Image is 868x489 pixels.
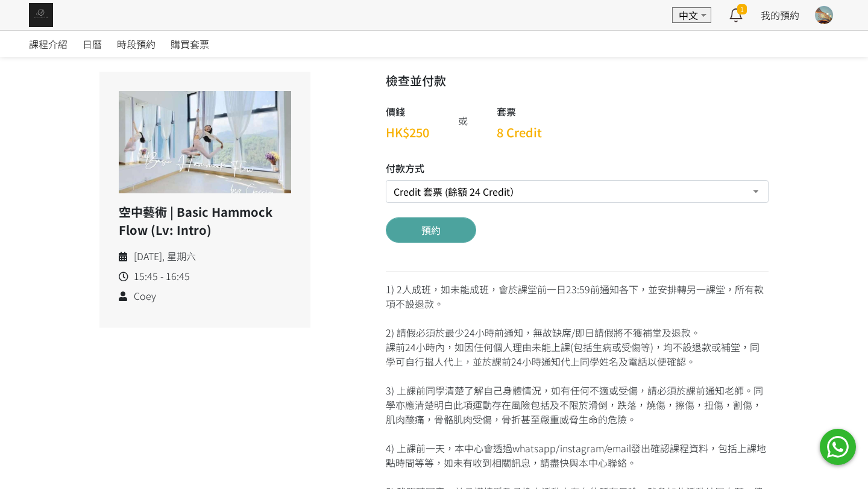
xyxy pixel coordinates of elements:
h3: 8 Credit [497,123,542,142]
button: 預約 [386,217,476,243]
a: 日曆 [83,31,102,57]
a: 購買套票 [171,31,209,57]
h5: 套票 [497,104,542,119]
a: 我的預約 [761,8,799,22]
div: 或 [458,113,468,128]
span: 日曆 [83,37,102,51]
a: 課程介紹 [29,31,68,57]
span: 15:45 - 16:45 [134,269,190,284]
a: 時段預約 [117,31,156,57]
span: [DATE], 星期六 [134,249,196,264]
h3: 檢查並付款 [386,72,769,90]
span: Coey [134,288,156,304]
h5: 價錢 [386,104,429,119]
span: 1 [737,4,747,14]
span: 時段預約 [117,37,156,51]
span: 課程介紹 [29,37,68,51]
span: HK$250 [386,123,429,141]
img: img_61c0148bb0266 [29,3,53,27]
span: 購買套票 [171,37,209,51]
h5: 空中藝術 | Basic Hammock Flow (Lv: Intro) [119,203,291,239]
h5: 付款方式 [386,161,769,175]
